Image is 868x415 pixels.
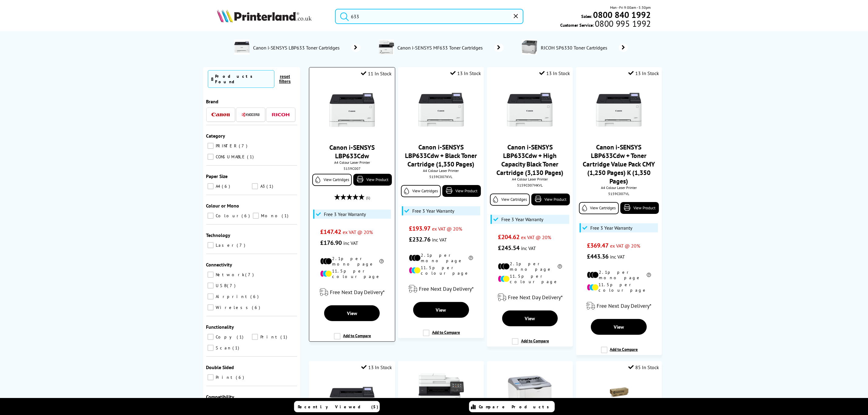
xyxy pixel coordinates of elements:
[234,39,249,55] img: 5159C007AA-conspage.jpg
[409,265,473,276] li: 11.5p per colour page
[347,310,357,316] span: View
[401,168,481,173] span: A4 Colour Laser Printer
[236,375,246,380] span: 6
[208,293,214,300] input: Airprint 6
[492,183,568,187] div: 5159C007HKVL
[596,87,642,132] img: Canon-LBP633Cdw-Front-Small.jpg
[540,39,628,56] a: RICOH SP6330 Toner Cartridges
[502,310,558,326] a: View
[521,234,551,240] span: ex VAT @ 20%
[397,39,504,56] a: Canon i-SENSYS MF633 Toner Cartridges
[522,39,537,55] img: 967147-conspage.jpg
[540,45,610,51] span: RICOH SP6330 Toner Cartridges
[409,252,473,263] li: 2.1p per mono page
[237,334,245,340] span: 1
[214,272,245,277] span: Network
[266,183,275,189] span: 1
[366,192,370,204] span: (1)
[252,334,258,340] input: Print 1
[294,401,380,412] a: Recently Viewed (5)
[211,113,230,117] img: Canon
[239,143,249,149] span: 7
[587,252,609,260] span: £443.36
[334,333,371,345] label: Add to Compare
[211,76,214,82] span: 8
[252,305,262,310] span: 6
[587,282,651,293] li: 11.5p per colour page
[320,228,341,236] span: £147.42
[594,21,651,26] span: 0800 995 1992
[247,154,256,159] span: 1
[436,307,446,313] span: View
[259,334,280,340] span: Print
[251,294,260,299] span: 6
[206,232,231,238] span: Technology
[208,213,214,219] input: Colour 6
[397,45,485,51] span: Canon i-SENSYS MF633 Toner Cartridges
[314,166,390,171] div: 5159C007
[222,183,232,189] span: 6
[597,302,652,309] span: Free Next Day Delivery*
[610,254,625,260] span: inc VAT
[490,177,570,181] span: A4 Colour Laser Printer
[508,294,563,301] span: Free Next Day Delivery*
[245,272,256,277] span: 7
[610,243,640,249] span: ex VAT @ 20%
[587,242,609,249] span: £369.47
[214,375,235,380] span: Print
[252,45,342,51] span: Canon i-SENSYS LBP633 Toner Cartridges
[208,272,214,278] input: Network 7
[490,194,530,206] a: View Cartridges
[560,21,651,28] span: Customer Service:
[498,273,562,284] li: 11.5p per colour page
[320,239,342,247] span: £176.90
[298,404,379,410] span: Recently Viewed (5)
[329,87,375,133] img: Canon-LBP633Cdw-Front-Small.jpg
[320,256,384,267] li: 2.1p per mono page
[582,13,592,19] span: Sales:
[343,229,373,235] span: ex VAT @ 20%
[581,191,657,196] div: 5159C007VL
[592,12,651,18] a: 0800 840 1992
[252,183,258,189] input: A3 1
[324,211,366,217] span: Free 3 Year Warranty
[214,213,241,218] span: Colour
[237,242,247,248] span: 7
[403,174,479,179] div: 5159C007KVL
[282,213,290,218] span: 1
[206,98,219,105] span: Brand
[242,112,260,117] img: Kyocera
[620,202,659,214] a: View Product
[628,70,659,76] div: 13 In Stock
[214,334,236,340] span: Copy
[525,315,535,321] span: View
[324,305,380,321] a: View
[208,143,214,149] input: PRINTER 7
[432,226,462,232] span: ex VAT @ 20%
[590,225,632,231] span: Free 3 Year Warranty
[208,374,214,380] input: Print 6
[498,261,562,272] li: 2.1p per mono page
[260,213,281,218] span: Mono
[587,269,651,280] li: 2.1p per mono page
[601,347,638,358] label: Add to Compare
[498,244,520,252] span: £245.54
[214,154,247,159] span: CONSUMABLE
[206,173,228,179] span: Paper Size
[208,304,214,310] input: Wireless 6
[362,364,392,370] div: 13 In Stock
[227,283,237,288] span: 7
[253,213,259,219] input: Mono 1
[413,208,455,214] span: Free 3 Year Warranty
[329,143,375,160] a: Canon i-SENSYS LBP633Cdw
[496,143,563,177] a: Canon i-SENSYS LBP633Cdw + High Capacity Black Toner Cartridge (3,130 Pages)
[214,283,227,288] span: USB
[361,70,392,77] div: 11 In Stock
[233,345,241,351] span: 1
[353,174,392,186] a: View Product
[409,225,431,232] span: £193.97
[343,240,358,246] span: inc VAT
[312,284,392,301] div: modal_delivery
[409,235,431,243] span: £232.76
[208,154,214,160] input: CONSUMABLE 1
